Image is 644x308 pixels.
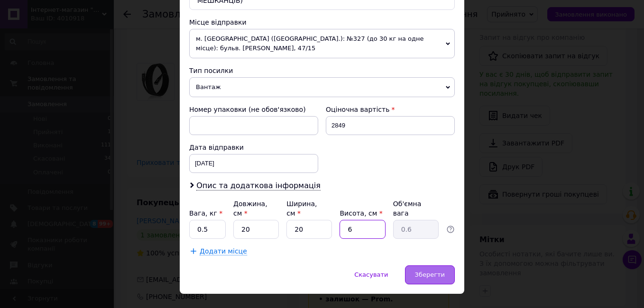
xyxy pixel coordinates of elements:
label: Вага, кг [189,209,222,217]
div: Об'ємна вага [393,199,439,218]
span: Тип посилки [189,67,233,74]
span: Місце відправки [189,18,247,26]
span: Додати місце [200,247,247,255]
span: Зберегти [415,271,445,278]
div: Оціночна вартість [326,105,455,114]
span: Скасувати [354,271,388,278]
label: Висота, см [340,209,382,217]
div: Дата відправки [189,143,318,152]
label: Довжина, см [233,200,267,217]
span: м. [GEOGRAPHIC_DATA] ([GEOGRAPHIC_DATA].): №327 (до 30 кг на одне місце): бульв. [PERSON_NAME], 4... [189,29,455,58]
label: Ширина, см [286,200,317,217]
div: Номер упаковки (не обов'язково) [189,105,318,114]
span: Вантаж [189,77,455,97]
span: Опис та додаткова інформація [196,181,321,190]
